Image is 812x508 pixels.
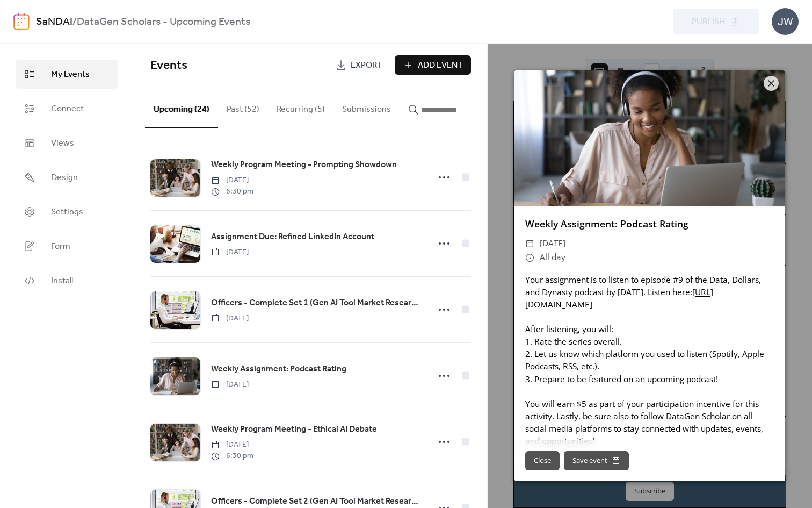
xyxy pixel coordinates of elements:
[418,59,463,72] span: Add Event
[525,287,713,310] a: [URL][DOMAIN_NAME]
[218,87,268,127] button: Past (52)
[772,8,799,35] div: JW
[211,313,249,324] span: [DATE]
[351,59,382,72] span: Export
[268,87,334,127] button: Recurring (5)
[16,163,118,192] a: Design
[211,175,253,186] span: [DATE]
[16,60,118,89] a: My Events
[211,247,249,258] span: [DATE]
[36,12,73,32] a: SaNDAI
[211,423,377,436] span: Weekly Program Meeting - Ethical AI Debate
[16,197,118,226] a: Settings
[145,87,218,128] button: Upcoming (24)
[525,237,535,251] div: ​
[51,103,84,116] span: Connect
[211,363,346,376] span: Weekly Assignment: Podcast Rating
[211,439,253,450] span: [DATE]
[211,423,377,437] a: Weekly Program Meeting - Ethical AI Debate
[211,158,397,172] a: Weekly Program Meeting - Prompting Showdown
[51,137,74,150] span: Views
[13,13,30,30] img: logo
[51,206,83,219] span: Settings
[211,231,374,244] span: Assignment Due: Refined LinkedIn Account
[16,94,118,123] a: Connect
[395,55,471,75] button: Add Event
[16,232,118,261] a: Form
[540,237,565,251] span: [DATE]
[514,274,785,448] div: Your assignment is to listen to episode #9 of the Data, Dollars, and Dynasty podcast by [DATE]. L...
[211,186,253,197] span: 6:30 pm
[514,217,785,231] div: Weekly Assignment: Podcast Rating
[211,379,249,390] span: [DATE]
[77,12,250,32] b: DataGen Scholars - Upcoming Events
[211,450,253,462] span: 6:30 pm
[525,251,535,264] div: ​
[211,296,423,310] a: Officers - Complete Set 1 (Gen AI Tool Market Research Micro-job)
[73,12,77,32] b: /
[16,266,118,295] a: Install
[211,495,423,508] span: Officers - Complete Set 2 (Gen AI Tool Market Research Micro-job)
[540,251,565,264] span: All day
[211,159,397,171] span: Weekly Program Meeting - Prompting Showdown
[564,451,629,470] button: Save event
[211,230,374,244] a: Assignment Due: Refined LinkedIn Account
[51,275,73,288] span: Install
[334,87,400,127] button: Submissions
[525,451,560,470] button: Close
[150,54,187,77] span: Events
[51,171,78,184] span: Design
[51,68,90,81] span: My Events
[328,55,390,75] a: Export
[211,297,423,310] span: Officers - Complete Set 1 (Gen AI Tool Market Research Micro-job)
[16,128,118,158] a: Views
[51,240,70,253] span: Form
[211,362,346,376] a: Weekly Assignment: Podcast Rating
